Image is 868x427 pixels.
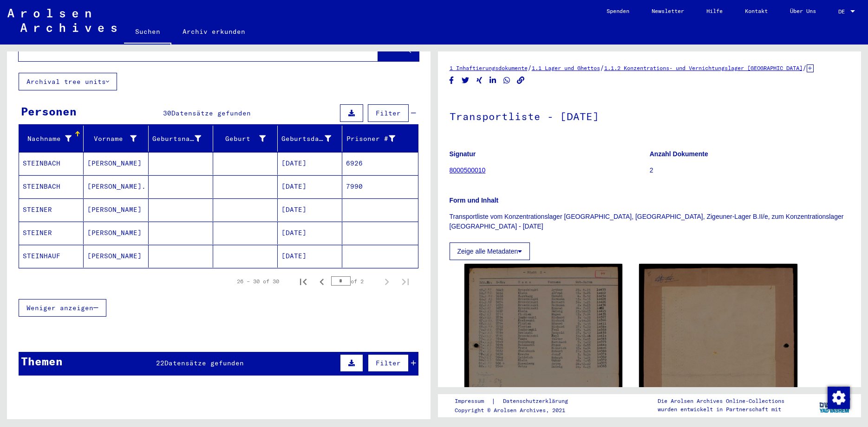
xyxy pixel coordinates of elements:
[532,64,600,71] a: 1.1 Lager und Ghettos
[502,75,512,86] button: Share on WhatsApp
[163,109,171,117] span: 30
[171,109,251,117] span: Datensätze gefunden
[475,75,484,86] button: Share on Xing
[19,175,84,198] mat-cell: STEINBACH
[217,131,277,146] div: Geburt‏
[450,95,850,136] h1: Transportliste - [DATE]
[26,304,93,312] span: Weniger anzeigen
[342,152,418,175] mat-cell: 6926
[450,197,499,204] b: Form und Inhalt
[278,152,342,175] mat-cell: [DATE]
[658,397,784,405] p: Die Arolsen Archives Online-Collections
[838,8,848,15] span: DE
[19,245,84,268] mat-cell: STEINHAUF
[828,387,850,409] img: Zustimmung ändern
[84,198,148,221] mat-cell: [PERSON_NAME]
[278,175,342,198] mat-cell: [DATE]
[281,131,343,146] div: Geburtsdatum
[156,359,164,367] span: 22
[368,354,409,372] button: Filter
[87,131,148,146] div: Vorname
[516,75,526,86] button: Copy link
[342,175,418,198] mat-cell: 7990
[278,126,342,152] mat-header-cell: Geburtsdatum
[346,134,395,144] div: Prisoner #
[650,166,849,175] p: 2
[368,104,409,122] button: Filter
[164,359,244,367] span: Datensätze gefunden
[124,20,171,45] a: Suchen
[171,20,256,43] a: Archiv erkunden
[84,175,148,198] mat-cell: [PERSON_NAME].
[488,75,498,86] button: Share on LinkedIn
[450,212,850,231] p: Transportliste vom Konzentrationslager [GEOGRAPHIC_DATA], [GEOGRAPHIC_DATA], Zigeuner-Lager B.II/...
[281,134,331,144] div: Geburtsdatum
[827,386,849,408] div: Zustimmung ändern
[278,198,342,221] mat-cell: [DATE]
[217,134,266,144] div: Geburt‏
[152,131,213,146] div: Geburtsname
[21,353,63,370] div: Themen
[84,245,148,268] mat-cell: [PERSON_NAME]
[84,126,148,152] mat-header-cell: Vorname
[461,75,470,86] button: Share on Twitter
[378,272,396,291] button: Next page
[278,222,342,244] mat-cell: [DATE]
[342,126,418,152] mat-header-cell: Prisoner #
[346,131,406,146] div: Prisoner #
[600,64,604,72] span: /
[455,396,491,406] a: Impressum
[19,73,117,90] button: Archival tree units
[84,152,148,175] mat-cell: [PERSON_NAME]
[152,134,201,144] div: Geburtsname
[331,277,378,286] div: of 2
[278,245,342,268] mat-cell: [DATE]
[496,396,579,406] a: Datenschutzerklärung
[450,64,528,71] a: 1 Inhaftierungsdokumente
[19,222,84,244] mat-cell: STEINER
[450,150,476,158] b: Signatur
[23,131,83,146] div: Nachname
[87,134,136,144] div: Vorname
[376,109,401,117] span: Filter
[604,64,803,71] a: 1.1.2 Konzentrations- und Vernichtungslager [GEOGRAPHIC_DATA]
[19,126,84,152] mat-header-cell: Nachname
[213,126,278,152] mat-header-cell: Geburt‏
[84,222,148,244] mat-cell: [PERSON_NAME]
[294,272,313,291] button: First page
[396,272,415,291] button: Last page
[376,359,401,367] span: Filter
[21,103,77,120] div: Personen
[803,64,807,72] span: /
[19,299,106,317] button: Weniger anzeigen
[237,277,279,286] div: 26 – 30 of 30
[7,9,117,32] img: Arolsen_neg.svg
[313,272,331,291] button: Previous page
[817,394,852,417] img: yv_logo.png
[455,396,579,406] div: |
[658,405,784,414] p: wurden entwickelt in Partnerschaft mit
[528,64,532,72] span: /
[447,75,457,86] button: Share on Facebook
[19,152,84,175] mat-cell: STEINBACH
[455,406,579,414] p: Copyright © Arolsen Archives, 2021
[23,134,72,144] div: Nachname
[450,166,486,174] a: 8000500010
[19,198,84,221] mat-cell: STEINER
[650,150,708,158] b: Anzahl Dokumente
[450,242,530,260] button: Zeige alle Metadaten
[149,126,213,152] mat-header-cell: Geburtsname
